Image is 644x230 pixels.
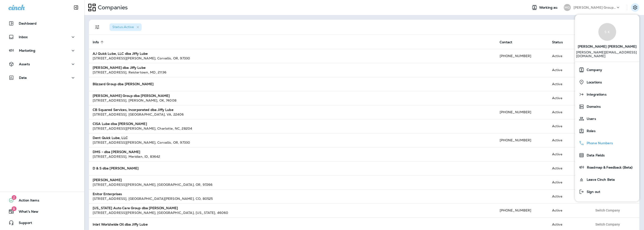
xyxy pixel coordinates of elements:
td: Active [548,49,589,63]
strong: [PERSON_NAME] [93,178,122,182]
button: Collapse Sidebar [70,3,83,12]
button: Sign out [575,186,639,198]
div: [STREET_ADDRESS][PERSON_NAME] , Charlotte , NC , 28204 [93,126,492,131]
div: [STREET_ADDRESS] , [GEOGRAPHIC_DATA] , VA , 22406 [93,112,492,117]
button: Settings [631,3,639,12]
div: [STREET_ADDRESS][PERSON_NAME] , Corvallis , OR , 97330 [93,56,492,61]
button: 2Action Items [5,196,80,205]
span: 2 [12,195,16,200]
button: Roles [575,125,639,137]
strong: CB Squared Services, Incorporated dba Jiffy Lube [93,108,173,112]
strong: D & S dba [PERSON_NAME] [93,166,139,170]
span: Domains [584,105,601,109]
td: Active [548,119,589,133]
span: Contact [500,40,519,44]
p: Companies [96,4,128,11]
strong: Enitor Enterprises [93,192,122,196]
td: Active [548,133,589,147]
span: [PERSON_NAME] [PERSON_NAME] [578,41,637,50]
span: Info [93,40,105,44]
span: Status : Active [112,25,134,29]
p: Assets [19,62,30,66]
strong: Blizzard Group dba [PERSON_NAME] [93,82,154,86]
strong: CISA Lube dba [PERSON_NAME] [93,122,147,126]
span: 8 [11,206,16,211]
strong: AJ Quick Lube, LLC dba Jiffy Lube [93,51,148,56]
p: Dashboard [19,22,37,25]
div: Status:Active [110,23,142,31]
button: Dashboard [5,19,80,28]
a: Users [577,114,637,123]
span: Support [14,221,32,226]
a: Phone Numbers [577,138,637,148]
td: Active [548,63,589,77]
button: Leave Cinch Beta [575,173,639,186]
button: Phone Numbers [575,137,639,149]
p: [PERSON_NAME] Group dba [PERSON_NAME] [574,6,616,9]
td: Active [548,77,589,91]
td: [PHONE_NUMBER] [496,105,548,119]
strong: [PERSON_NAME] Group dba [PERSON_NAME] [93,94,170,98]
button: Switch Company [593,221,622,228]
a: Data Fields [577,150,637,160]
button: Domains [575,100,639,113]
strong: Inlet Worldwide Oil dba Jiffy Lube [93,222,148,226]
p: [PERSON_NAME][EMAIL_ADDRESS][DOMAIN_NAME] [576,50,638,62]
span: Info [93,40,99,44]
button: Inbox [5,32,80,42]
a: Locations [577,77,637,87]
button: Assets [5,59,80,69]
td: [PHONE_NUMBER] [496,133,548,147]
span: Working as: [539,6,559,10]
a: Integrations [577,90,637,99]
div: [STREET_ADDRESS][PERSON_NAME] , [GEOGRAPHIC_DATA] , [US_STATE] , 46060 [93,210,492,215]
span: Contact [500,40,512,44]
button: Roadmap & Feedback (Beta) [575,161,639,173]
td: Active [548,203,589,217]
a: Roadmap & Feedback (Beta) [577,163,637,172]
button: Data Fields [575,149,639,161]
button: Marketing [5,46,80,55]
button: 8What's New [5,207,80,216]
span: What's New [14,210,38,215]
span: Status [552,40,563,44]
button: Filters [93,22,102,32]
div: [STREET_ADDRESS][PERSON_NAME] , [GEOGRAPHIC_DATA] , OR , 97266 [93,182,492,187]
span: Data Fields [584,153,605,157]
div: [STREET_ADDRESS] , [GEOGRAPHIC_DATA][PERSON_NAME] , CO , 80525 [93,196,492,201]
p: Data [19,76,27,80]
div: MG [564,4,571,11]
span: Locations [584,80,602,84]
button: Users [575,113,639,125]
strong: DMS - dba [PERSON_NAME] [93,150,140,154]
td: Active [548,105,589,119]
strong: [US_STATE] Auto Care Group dba [PERSON_NAME] [93,206,178,210]
button: Locations [575,76,639,88]
span: Action Items [14,198,39,204]
span: Roles [584,129,596,133]
td: Active [548,189,589,203]
div: [STREET_ADDRESS][PERSON_NAME] , Corvallis , OR , 97330 [93,140,492,145]
div: [STREET_ADDRESS] , Meridian , ID , 83642 [93,154,492,159]
td: Active [548,161,589,175]
td: Active [548,91,589,105]
button: Company [575,64,639,76]
div: S K [598,23,616,41]
span: Sign out [584,190,600,194]
span: Leave Cinch Beta [584,178,615,182]
td: Active [548,175,589,189]
strong: Dent Quick Lube, LLC [93,136,128,140]
p: Marketing [19,49,35,52]
div: [STREET_ADDRESS] , [PERSON_NAME] , OK , 74008 [93,98,492,103]
a: S K[PERSON_NAME] [PERSON_NAME] [PERSON_NAME][EMAIL_ADDRESS][DOMAIN_NAME] [575,18,639,62]
span: Status [552,40,569,44]
button: Switch Company [593,207,622,214]
span: Phone Numbers [584,141,613,145]
button: Support [5,218,80,227]
td: [PHONE_NUMBER] [496,203,548,217]
span: Users [584,117,596,121]
span: Roadmap & Feedback (Beta) [585,166,633,170]
span: Company [584,68,602,72]
button: Data [5,73,80,82]
div: [STREET_ADDRESS] , Reistertown , MD , 21136 [93,70,492,75]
